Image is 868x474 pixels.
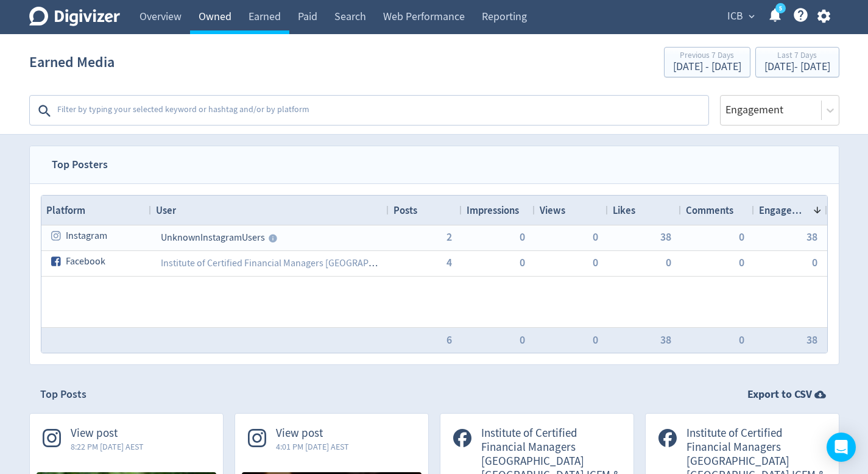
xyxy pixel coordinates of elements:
[764,51,830,62] div: Last 7 Days
[664,47,750,77] button: Previous 7 Days[DATE] - [DATE]
[759,203,808,217] span: Engagement
[520,334,525,345] button: 0
[66,250,105,274] span: Facebook
[29,43,115,82] h1: Earned Media
[812,257,817,268] button: 0
[276,440,349,453] span: 4:01 PM [DATE] AEST
[660,334,671,345] button: 38
[446,334,452,345] button: 6
[778,4,782,13] text: 5
[673,62,741,73] div: [DATE] - [DATE]
[660,232,671,242] button: 38
[666,257,671,268] button: 0
[593,232,598,242] button: 0
[161,257,545,269] a: Institute of Certified Financial Managers [GEOGRAPHIC_DATA] [GEOGRAPHIC_DATA] ICFM & ICB
[727,7,743,26] span: ICB
[746,11,757,22] span: expand_more
[806,334,817,345] button: 38
[446,257,452,268] button: 4
[739,232,744,242] button: 0
[71,426,144,440] span: View post
[51,256,62,267] svg: facebook
[686,203,733,217] span: Comments
[51,230,62,241] svg: instagram
[41,146,119,183] span: Top Posters
[827,433,856,462] div: Open Intercom Messenger
[520,232,525,242] button: 0
[747,387,812,402] strong: Export to CSV
[276,426,349,440] span: View post
[520,257,525,268] button: 0
[593,334,598,345] button: 0
[446,232,452,242] button: 2
[40,387,86,402] h2: Top Posts
[593,257,598,268] button: 0
[71,440,144,453] span: 8:22 PM [DATE] AEST
[673,51,741,62] div: Previous 7 Days
[156,203,176,217] span: User
[46,203,85,217] span: Platform
[775,3,786,13] a: 5
[723,7,758,26] button: ICB
[393,203,417,217] span: Posts
[467,203,519,217] span: Impressions
[739,257,744,268] button: 0
[540,203,565,217] span: Views
[739,334,744,345] button: 0
[755,47,839,77] button: Last 7 Days[DATE]- [DATE]
[764,62,830,73] div: [DATE] - [DATE]
[613,203,635,217] span: Likes
[66,224,107,248] span: Instagram
[806,232,817,242] button: 38
[161,232,265,244] span: Unknown Instagram Users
